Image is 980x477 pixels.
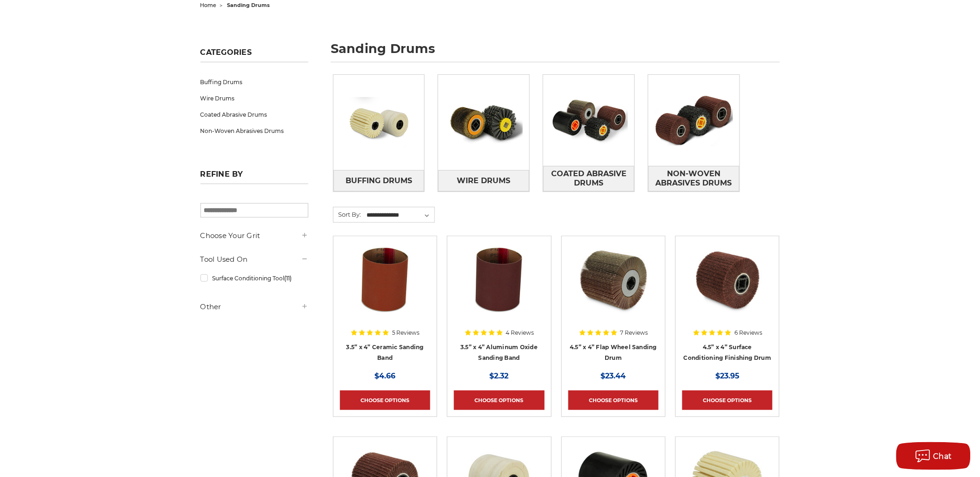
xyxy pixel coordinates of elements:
[454,243,544,333] a: 3.5x4 inch sanding band for expanding rubber drum
[340,391,430,410] a: Choose Options
[568,391,659,410] a: Choose Options
[457,173,511,189] span: Wire Drums
[682,391,773,410] a: Choose Options
[200,2,217,8] a: home
[438,77,529,168] img: Wire Drums
[331,42,780,62] h1: sanding drums
[333,207,361,221] label: Sort By:
[543,166,634,192] a: Coated Abrasive Drums
[648,88,740,152] img: Non-Woven Abrasives Drums
[348,243,422,317] img: 3.5x4 inch ceramic sanding band for expanding rubber drum
[734,330,762,336] span: 6 Reviews
[544,166,634,191] span: Coated Abrasive Drums
[570,344,657,361] a: 4.5” x 4” Flap Wheel Sanding Drum
[490,371,509,380] span: $2.32
[620,330,648,336] span: 7 Reviews
[200,123,308,139] a: Non-Woven Abrasives Drums
[200,230,308,241] h5: Choose Your Grit
[460,344,538,361] a: 3.5” x 4” Aluminum Oxide Sanding Band
[543,88,634,152] img: Coated Abrasive Drums
[568,243,659,333] a: 4.5 inch x 4 inch flap wheel sanding drum
[896,442,971,470] button: Chat
[684,344,772,361] a: 4.5” x 4” Surface Conditioning Finishing Drum
[200,301,308,312] h5: Other
[333,91,425,155] img: Buffing Drums
[340,243,430,333] a: 3.5x4 inch ceramic sanding band for expanding rubber drum
[200,170,308,184] h5: Refine by
[715,371,740,380] span: $23.95
[682,243,773,333] a: 4.5 Inch Surface Conditioning Finishing Drum
[366,208,435,222] select: Sort By:
[333,170,425,191] a: Buffing Drums
[200,254,308,265] h5: Tool Used On
[200,48,308,62] h5: Categories
[374,371,395,380] span: $4.66
[648,166,740,192] a: Non-Woven Abrasives Drums
[649,166,739,191] span: Non-Woven Abrasives Drums
[200,74,308,90] a: Buffing Drums
[347,344,424,361] a: 3.5” x 4” Ceramic Sanding Band
[200,90,308,106] a: Wire Drums
[284,275,292,282] span: (11)
[454,391,544,410] a: Choose Options
[227,2,270,8] span: sanding drums
[576,243,651,317] img: 4.5 inch x 4 inch flap wheel sanding drum
[392,330,420,336] span: 5 Reviews
[200,106,308,123] a: Coated Abrasive Drums
[462,243,536,317] img: 3.5x4 inch sanding band for expanding rubber drum
[438,170,529,191] a: Wire Drums
[690,243,765,317] img: 4.5 Inch Surface Conditioning Finishing Drum
[200,270,308,286] a: Surface Conditioning Tool
[933,452,953,461] span: Chat
[601,371,626,380] span: $23.44
[506,330,534,336] span: 4 Reviews
[346,173,412,189] span: Buffing Drums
